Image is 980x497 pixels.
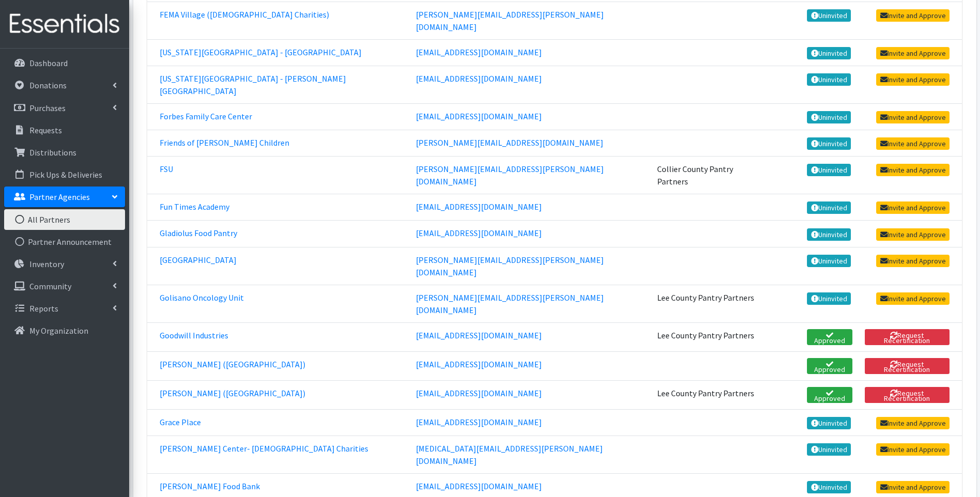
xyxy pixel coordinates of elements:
[4,298,125,319] a: Reports
[807,443,851,456] a: Uninvited
[160,111,252,121] a: Forbes Family Care Center
[865,387,950,403] button: Request Recertification
[807,164,851,176] a: Uninvited
[4,320,125,341] a: My Organization
[29,303,58,314] p: Reports
[807,111,851,123] a: Uninvited
[416,9,604,32] a: [PERSON_NAME][EMAIL_ADDRESS][PERSON_NAME][DOMAIN_NAME]
[29,58,68,68] p: Dashboard
[160,359,305,369] a: [PERSON_NAME] ([GEOGRAPHIC_DATA])
[416,330,542,340] a: [EMAIL_ADDRESS][DOMAIN_NAME]
[29,281,71,291] p: Community
[4,164,125,185] a: Pick Ups & Deliveries
[876,443,950,456] a: Invite and Approve
[160,9,329,20] a: FEMA Village ([DEMOGRAPHIC_DATA] Charities)
[876,47,950,59] a: Invite and Approve
[4,7,125,41] img: HumanEssentials
[807,292,851,305] a: Uninvited
[29,80,67,90] p: Donations
[876,164,950,176] a: Invite and Approve
[4,209,125,230] a: All Partners
[416,164,604,187] a: [PERSON_NAME][EMAIL_ADDRESS][PERSON_NAME][DOMAIN_NAME]
[876,73,950,86] a: Invite and Approve
[416,481,542,491] a: [EMAIL_ADDRESS][DOMAIN_NAME]
[4,276,125,297] a: Community
[807,9,851,22] a: Uninvited
[807,387,852,403] a: Approved
[4,187,125,207] a: Partner Agencies
[807,47,851,59] a: Uninvited
[160,47,362,57] a: [US_STATE][GEOGRAPHIC_DATA] - [GEOGRAPHIC_DATA]
[807,228,851,241] a: Uninvited
[4,75,125,96] a: Donations
[416,111,542,121] a: [EMAIL_ADDRESS][DOMAIN_NAME]
[876,9,950,22] a: Invite and Approve
[160,255,237,265] a: [GEOGRAPHIC_DATA]
[416,228,542,238] a: [EMAIL_ADDRESS][DOMAIN_NAME]
[876,137,950,150] a: Invite and Approve
[160,330,228,340] a: Goodwill Industries
[807,358,852,374] a: Approved
[416,201,542,212] a: [EMAIL_ADDRESS][DOMAIN_NAME]
[651,380,765,409] td: Lee County Pantry Partners
[160,292,244,303] a: Golisano Oncology Unit
[651,322,765,351] td: Lee County Pantry Partners
[651,157,765,194] td: Collier County Pantry Partners
[416,137,603,148] a: [PERSON_NAME][EMAIL_ADDRESS][DOMAIN_NAME]
[29,259,64,269] p: Inventory
[4,120,125,141] a: Requests
[876,255,950,267] a: Invite and Approve
[160,388,305,398] a: [PERSON_NAME] ([GEOGRAPHIC_DATA])
[807,481,851,493] a: Uninvited
[160,137,289,148] a: Friends of [PERSON_NAME] Children
[651,285,765,322] td: Lee County Pantry Partners
[807,329,852,345] a: Approved
[4,98,125,118] a: Purchases
[807,73,851,86] a: Uninvited
[876,201,950,214] a: Invite and Approve
[416,443,603,466] a: [MEDICAL_DATA][EMAIL_ADDRESS][PERSON_NAME][DOMAIN_NAME]
[876,481,950,493] a: Invite and Approve
[416,47,542,57] a: [EMAIL_ADDRESS][DOMAIN_NAME]
[807,417,851,429] a: Uninvited
[29,147,76,158] p: Distributions
[4,254,125,274] a: Inventory
[865,358,950,374] button: Request Recertification
[29,125,62,135] p: Requests
[160,417,201,427] a: Grace Place
[416,73,542,84] a: [EMAIL_ADDRESS][DOMAIN_NAME]
[416,292,604,315] a: [PERSON_NAME][EMAIL_ADDRESS][PERSON_NAME][DOMAIN_NAME]
[876,111,950,123] a: Invite and Approve
[416,255,604,277] a: [PERSON_NAME][EMAIL_ADDRESS][PERSON_NAME][DOMAIN_NAME]
[160,201,229,212] a: Fun Times Academy
[29,192,90,202] p: Partner Agencies
[807,201,851,214] a: Uninvited
[4,142,125,163] a: Distributions
[807,255,851,267] a: Uninvited
[160,481,260,491] a: [PERSON_NAME] Food Bank
[160,443,368,454] a: [PERSON_NAME] Center- [DEMOGRAPHIC_DATA] Charities
[416,388,542,398] a: [EMAIL_ADDRESS][DOMAIN_NAME]
[876,292,950,305] a: Invite and Approve
[160,164,173,174] a: FSU
[416,359,542,369] a: [EMAIL_ADDRESS][DOMAIN_NAME]
[160,228,237,238] a: Gladiolus Food Pantry
[29,103,66,113] p: Purchases
[876,417,950,429] a: Invite and Approve
[416,417,542,427] a: [EMAIL_ADDRESS][DOMAIN_NAME]
[865,329,950,345] button: Request Recertification
[4,231,125,252] a: Partner Announcement
[807,137,851,150] a: Uninvited
[29,169,102,180] p: Pick Ups & Deliveries
[876,228,950,241] a: Invite and Approve
[29,325,88,336] p: My Organization
[160,73,346,96] a: [US_STATE][GEOGRAPHIC_DATA] - [PERSON_NAME][GEOGRAPHIC_DATA]
[4,53,125,73] a: Dashboard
